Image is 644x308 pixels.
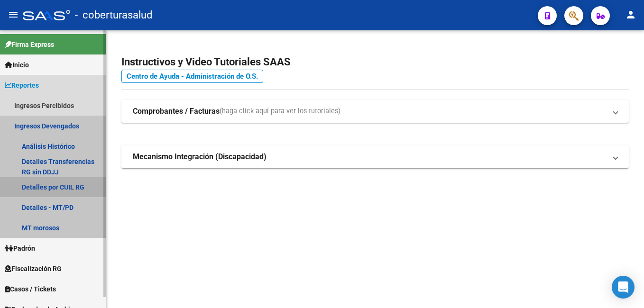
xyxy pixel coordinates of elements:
[5,263,62,274] span: Fiscalización RG
[5,243,35,254] span: Padrón
[8,9,19,20] mat-icon: menu
[5,80,39,91] span: Reportes
[220,106,340,117] span: (haga click aquí para ver los tutoriales)
[75,5,152,26] span: - coberturasalud
[5,284,56,294] span: Casos / Tickets
[121,145,629,168] mat-expansion-panel-header: Mecanismo Integración (Discapacidad)
[5,60,29,70] span: Inicio
[625,9,636,20] mat-icon: person
[5,39,54,50] span: Firma Express
[612,276,635,299] div: Open Intercom Messenger
[121,53,629,71] h2: Instructivos y Video Tutoriales SAAS
[133,152,267,162] strong: Mecanismo Integración (Discapacidad)
[133,106,220,117] strong: Comprobantes / Facturas
[121,100,629,123] mat-expansion-panel-header: Comprobantes / Facturas(haga click aquí para ver los tutoriales)
[121,70,263,83] a: Centro de Ayuda - Administración de O.S.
